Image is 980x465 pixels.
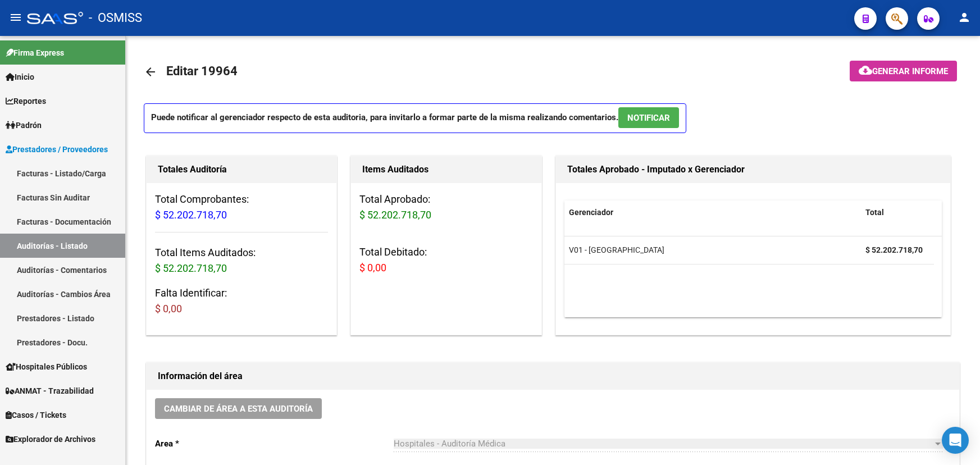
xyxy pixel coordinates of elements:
[166,64,238,78] span: Editar 19964
[567,161,940,179] h1: Totales Aprobado - Imputado x Gerenciador
[164,404,313,414] span: Cambiar de área a esta auditoría
[158,161,325,179] h1: Totales Auditoría
[359,209,431,221] span: $ 52.202.718,70
[850,61,957,81] button: Generar informe
[155,192,328,223] h3: Total Comprobantes:
[6,47,64,59] span: Firma Express
[394,439,505,449] span: Hospitales - Auditoría Médica
[89,6,142,30] span: - OSMISS
[865,245,923,254] strong: $ 52.202.718,70
[158,367,948,385] h1: Información del área
[569,245,664,254] span: V01 - [GEOGRAPHIC_DATA]
[155,245,328,276] h3: Total Items Auditados:
[359,244,532,276] h3: Total Debitado:
[155,285,328,317] h3: Falta Identificar:
[6,143,108,156] span: Prestadores / Proveedores
[627,113,670,123] span: NOTIFICAR
[861,200,934,225] datatable-header-cell: Total
[144,103,686,133] p: Puede notificar al gerenciador respecto de esta auditoria, para invitarlo a formar parte de la mi...
[144,65,157,79] mat-icon: arrow_back
[6,71,34,83] span: Inicio
[6,433,95,445] span: Explorador de Archivos
[569,208,613,217] span: Gerenciador
[6,119,42,131] span: Padrón
[362,161,530,179] h1: Items Auditados
[9,11,22,24] mat-icon: menu
[859,63,872,77] mat-icon: cloud_download
[359,192,532,223] h3: Total Aprobado:
[618,107,679,128] button: NOTIFICAR
[155,398,322,419] button: Cambiar de área a esta auditoría
[6,385,94,397] span: ANMAT - Trazabilidad
[958,11,971,24] mat-icon: person
[872,66,948,76] span: Generar informe
[865,208,884,217] span: Total
[155,209,227,221] span: $ 52.202.718,70
[6,95,46,107] span: Reportes
[6,409,66,421] span: Casos / Tickets
[6,361,87,373] span: Hospitales Públicos
[155,303,182,314] span: $ 0,00
[564,200,861,225] datatable-header-cell: Gerenciador
[359,262,386,273] span: $ 0,00
[155,437,394,450] p: Area *
[155,262,227,274] span: $ 52.202.718,70
[942,427,969,454] div: Open Intercom Messenger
